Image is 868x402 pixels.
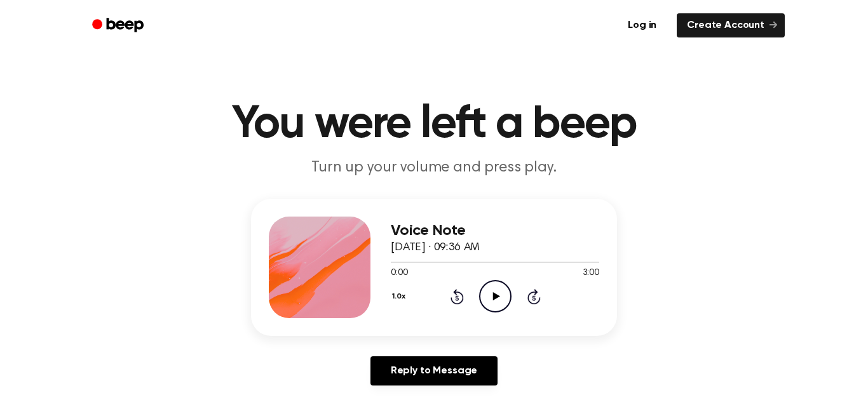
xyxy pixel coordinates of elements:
[583,267,599,280] span: 3:00
[83,13,155,38] a: Beep
[391,242,480,253] span: [DATE] · 09:36 AM
[370,356,498,385] a: Reply to Message
[677,13,785,37] a: Create Account
[615,11,669,40] a: Log in
[391,222,599,239] h3: Voice Note
[391,267,407,280] span: 0:00
[190,157,678,178] p: Turn up your volume and press play.
[391,286,410,307] button: 1.0x
[109,102,759,147] h1: You were left a beep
